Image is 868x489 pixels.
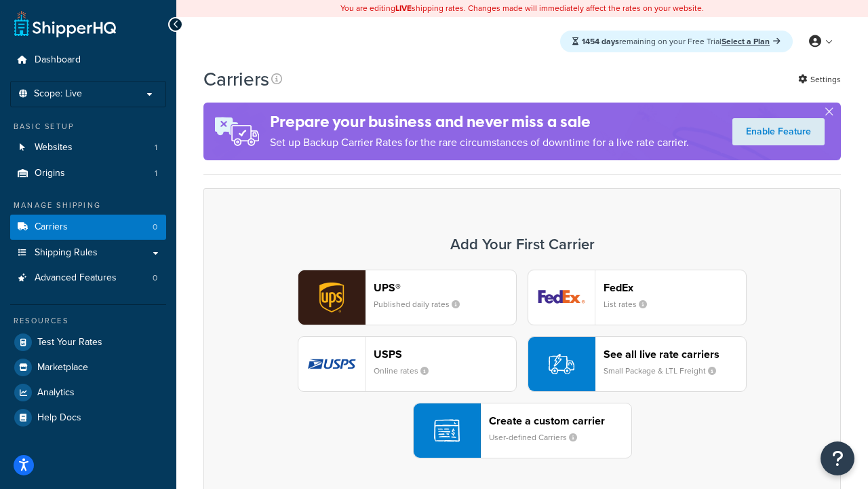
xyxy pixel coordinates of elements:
span: 0 [153,221,157,233]
img: icon-carrier-custom-c93b8a24.svg [434,418,460,443]
a: Enable Feature [732,118,825,145]
span: Shipping Rules [35,247,98,259]
a: Select a Plan [722,35,781,48]
a: Origins 1 [10,161,166,186]
span: Marketplace [37,362,88,374]
p: Set up Backup Carrier Rates for the rare circumstances of downtime for a live rate carrier. [270,133,689,152]
a: Shipping Rules [10,240,166,266]
img: usps logo [298,337,365,391]
a: Websites 1 [10,135,166,160]
button: usps logoUSPSOnline rates [298,336,517,392]
small: List rates [604,298,658,310]
li: Advanced Features [10,266,166,291]
li: Origins [10,161,166,186]
div: remaining on your Free Trial [560,31,793,52]
a: Marketplace [10,355,166,380]
h3: Add Your First Carrier [218,236,827,253]
span: Test Your Rates [37,337,102,348]
header: FedEx [604,281,746,294]
a: Advanced Features 0 [10,266,166,291]
header: Create a custom carrier [489,414,631,427]
span: Scope: Live [34,88,82,100]
div: Basic Setup [10,121,166,132]
a: Carriers 0 [10,215,166,240]
img: ups logo [298,270,365,325]
li: Websites [10,135,166,160]
a: Test Your Rates [10,330,166,355]
span: Websites [35,142,73,153]
li: Carriers [10,215,166,240]
span: Help Docs [37,412,81,424]
span: Advanced Features [35,272,117,284]
button: Open Resource Center [821,441,854,475]
header: UPS® [374,281,516,294]
h4: Prepare your business and never miss a sale [270,111,689,133]
a: Settings [798,70,841,89]
button: ups logoUPS®Published daily rates [298,270,517,325]
button: Create a custom carrierUser-defined Carriers [413,403,632,458]
small: Published daily rates [374,298,471,310]
header: See all live rate carriers [604,348,746,361]
span: Dashboard [35,54,81,66]
small: Online rates [374,365,439,377]
span: Analytics [37,387,75,399]
button: fedEx logoFedExList rates [528,270,747,325]
strong: 1454 days [582,35,619,48]
div: Resources [10,315,166,327]
b: LIVE [395,2,412,14]
a: Dashboard [10,48,166,73]
span: 1 [155,142,157,153]
button: See all live rate carriersSmall Package & LTL Freight [528,336,747,392]
img: fedEx logo [528,270,595,325]
small: Small Package & LTL Freight [604,365,727,377]
a: ShipperHQ Home [14,10,116,37]
a: Help Docs [10,405,166,430]
span: 1 [155,168,157,179]
header: USPS [374,348,516,361]
a: Analytics [10,380,166,405]
h1: Carriers [203,66,269,92]
img: ad-rules-rateshop-fe6ec290ccb7230408bd80ed9643f0289d75e0ffd9eb532fc0e269fcd187b520.png [203,103,270,160]
div: Manage Shipping [10,200,166,211]
small: User-defined Carriers [489,431,588,443]
span: 0 [153,272,157,284]
span: Origins [35,168,65,179]
img: icon-carrier-liverate-becf4550.svg [549,351,574,377]
span: Carriers [35,221,68,233]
